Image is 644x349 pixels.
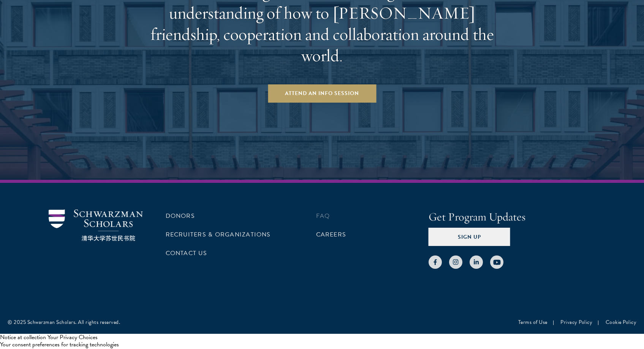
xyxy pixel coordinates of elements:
a: Recruiters & Organizations [166,230,271,239]
button: Your Privacy Choices [47,334,98,341]
a: Privacy Policy [560,318,592,326]
h4: Get Program Updates [429,209,596,225]
a: Terms of Use [518,318,547,326]
button: Sign Up [429,228,510,246]
a: Cookie Policy [606,318,637,326]
a: Attend an Info Session [268,84,376,103]
div: © 2025 Schwarzman Scholars. All rights reserved. [8,318,120,326]
a: Donors [166,211,195,221]
a: Contact Us [166,249,207,258]
a: Careers [316,230,347,239]
a: FAQ [316,211,330,221]
img: Schwarzman Scholars [49,209,143,241]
